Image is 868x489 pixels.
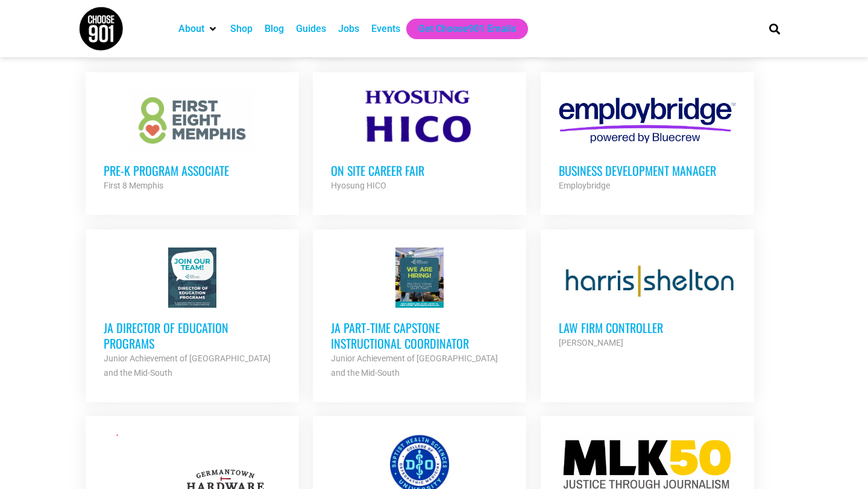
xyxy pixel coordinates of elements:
[104,181,163,190] strong: First 8 Memphis
[296,22,326,36] a: Guides
[559,181,610,190] strong: Employbridge
[331,354,498,378] strong: Junior Achievement of [GEOGRAPHIC_DATA] and the Mid-South
[86,72,299,211] a: Pre-K Program Associate First 8 Memphis
[371,22,400,36] a: Events
[313,72,526,211] a: On Site Career Fair Hyosung HICO
[765,19,785,39] div: Search
[265,22,284,36] a: Blog
[338,22,359,36] a: Jobs
[541,229,754,368] a: Law Firm Controller [PERSON_NAME]
[331,181,386,190] strong: Hyosung HICO
[178,22,204,36] a: About
[172,19,749,39] nav: Main nav
[104,320,281,351] h3: JA Director of Education Programs
[172,19,224,39] div: About
[541,72,754,211] a: Business Development Manager Employbridge
[313,229,526,398] a: JA Part‐time Capstone Instructional Coordinator Junior Achievement of [GEOGRAPHIC_DATA] and the M...
[559,163,736,178] h3: Business Development Manager
[418,22,516,36] a: Get Choose901 Emails
[104,163,281,178] h3: Pre-K Program Associate
[86,229,299,398] a: JA Director of Education Programs Junior Achievement of [GEOGRAPHIC_DATA] and the Mid-South
[230,22,253,36] a: Shop
[331,320,508,351] h3: JA Part‐time Capstone Instructional Coordinator
[104,354,271,378] strong: Junior Achievement of [GEOGRAPHIC_DATA] and the Mid-South
[559,320,736,335] h3: Law Firm Controller
[559,338,623,347] strong: [PERSON_NAME]
[331,163,508,178] h3: On Site Career Fair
